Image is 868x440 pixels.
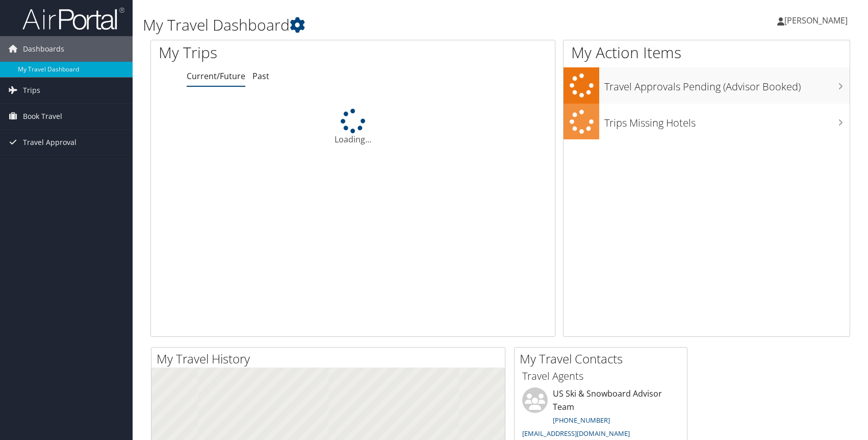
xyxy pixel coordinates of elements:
img: airportal-logo.png [22,7,124,31]
span: Trips [23,78,40,103]
div: Loading... [151,109,555,145]
h3: Trips Missing Hotels [604,111,850,130]
span: Dashboards [23,36,64,62]
span: [PERSON_NAME] [784,15,848,26]
h1: My Action Items [564,42,850,63]
h3: Travel Approvals Pending (Advisor Booked) [604,75,850,94]
span: Travel Approval [23,130,76,155]
h2: My Travel History [157,350,505,368]
h3: Travel Agents [522,369,679,383]
a: Past [252,70,269,82]
a: [PERSON_NAME] [777,5,858,36]
a: Trips Missing Hotels [564,104,850,140]
a: [PHONE_NUMBER] [553,415,610,425]
h2: My Travel Contacts [520,350,687,368]
a: [EMAIL_ADDRESS][DOMAIN_NAME] [522,429,630,438]
h1: My Trips [159,42,379,63]
span: Book Travel [23,104,62,129]
a: Travel Approvals Pending (Advisor Booked) [564,67,850,104]
a: Current/Future [187,70,245,82]
h1: My Travel Dashboard [143,14,620,36]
